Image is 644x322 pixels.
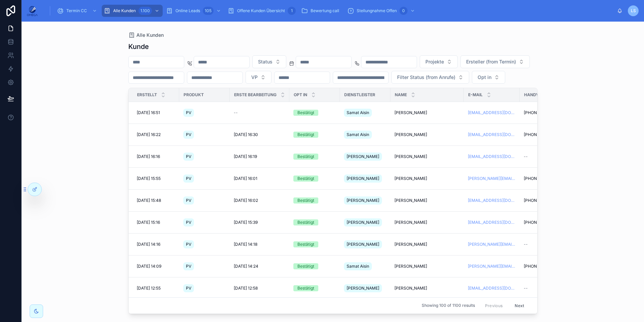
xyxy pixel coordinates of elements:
span: E-Mail [468,92,483,98]
a: [DATE] 15:16 [137,220,175,225]
span: Alle Kunden [113,8,136,14]
a: [PERSON_NAME][EMAIL_ADDRESS][DOMAIN_NAME] [468,264,516,269]
a: Bestätigt [293,110,336,116]
span: Samat Aisin [347,110,369,115]
span: [PERSON_NAME] [347,242,379,247]
a: [DATE] 14:18 [234,242,285,247]
a: [PERSON_NAME][EMAIL_ADDRESS][DOMAIN_NAME] [468,242,516,247]
span: Alle Kunden [136,32,164,38]
a: Bestätigt [293,285,336,291]
span: [DATE] 14:18 [234,242,257,247]
a: [DATE] 16:02 [234,198,285,203]
span: [PERSON_NAME] [394,176,427,181]
a: [DATE] 16:51 [137,110,175,115]
a: Bestätigt [293,176,336,182]
span: [PERSON_NAME] [394,132,427,137]
a: [DATE] 15:55 [137,176,175,181]
span: [PHONE_NUMBER] [524,220,560,225]
a: PV [183,217,226,228]
a: [PERSON_NAME] [394,242,460,247]
button: Select Button [246,71,271,84]
a: [PHONE_NUMBER] [524,176,566,181]
span: Produkt [184,92,204,98]
div: Bestätigt [297,285,314,291]
span: Stellungnahme Offen [357,8,397,14]
span: [DATE] 16:02 [234,198,258,203]
a: Samat Aisin [344,261,386,272]
a: [EMAIL_ADDRESS][DOMAIN_NAME] [468,198,516,203]
span: Projekte [425,58,444,65]
a: [EMAIL_ADDRESS][DOMAIN_NAME] [468,286,516,291]
span: [DATE] 14:16 [137,242,160,247]
span: Erstellt [137,92,157,98]
span: [DATE] 12:58 [234,286,258,291]
button: Next [510,300,529,311]
span: [PERSON_NAME] [347,154,379,159]
span: PV [186,220,191,225]
a: [PERSON_NAME] [394,132,460,137]
a: [PHONE_NUMBER] [524,132,566,137]
span: [DATE] 14:24 [234,264,258,269]
span: Name [395,92,407,98]
div: 105 [203,7,214,15]
a: [DATE] 16:16 [137,154,175,159]
a: PV [183,173,226,184]
a: [DATE] 16:22 [137,132,175,137]
button: Select Button [420,55,458,68]
span: Dienstleister [344,92,375,98]
div: 1 [288,7,296,15]
a: PV [183,129,226,140]
span: Samat Aisin [347,264,369,269]
a: PV [183,283,226,294]
img: App logo [27,5,38,16]
span: PV [186,264,191,269]
span: PV [186,176,191,181]
span: -- [524,242,528,247]
a: [DATE] 12:55 [137,286,175,291]
span: -- [524,286,528,291]
button: Select Button [252,55,286,68]
span: [DATE] 15:16 [137,220,160,225]
a: Offene Kunden Übersicht1 [226,5,298,17]
a: [DATE] 15:39 [234,220,285,225]
a: [PHONE_NUMBER] [524,220,566,225]
div: scrollable content [43,3,617,18]
a: [PERSON_NAME] [394,176,460,181]
div: Bestätigt [297,241,314,247]
a: [PERSON_NAME] [394,286,460,291]
span: [PERSON_NAME] [347,198,379,203]
span: [PERSON_NAME] [394,286,427,291]
a: -- [524,242,566,247]
a: [DATE] 14:09 [137,264,175,269]
a: Bewertung call [299,5,344,17]
span: [PERSON_NAME] [394,242,427,247]
a: Bestätigt [293,132,336,138]
span: [PERSON_NAME] [394,198,427,203]
div: Bestätigt [297,132,314,138]
span: VP [251,74,258,81]
a: [EMAIL_ADDRESS][DOMAIN_NAME] [468,220,516,225]
span: Erste Bearbeitung [234,92,277,98]
a: [DATE] 15:48 [137,198,175,203]
span: [DATE] 15:48 [137,198,161,203]
a: PV [183,107,226,118]
span: LS [631,8,636,14]
div: 0 [399,7,408,15]
a: PV [183,195,226,206]
a: [DATE] 12:58 [234,286,285,291]
span: PV [186,110,191,115]
a: Online Leads105 [164,5,224,17]
span: [PHONE_NUMBER] [524,198,560,203]
a: Termin CC [55,5,100,17]
span: Opt In [294,92,307,98]
a: [DATE] 16:01 [234,176,285,181]
a: [PERSON_NAME] [344,151,386,162]
div: Bestätigt [297,197,314,204]
button: Select Button [460,55,530,68]
a: [DATE] 16:19 [234,154,285,159]
a: [PHONE_NUMBER] [524,264,566,269]
span: Opt in [478,74,491,81]
a: Bestätigt [293,197,336,204]
a: [PERSON_NAME] [394,110,460,115]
